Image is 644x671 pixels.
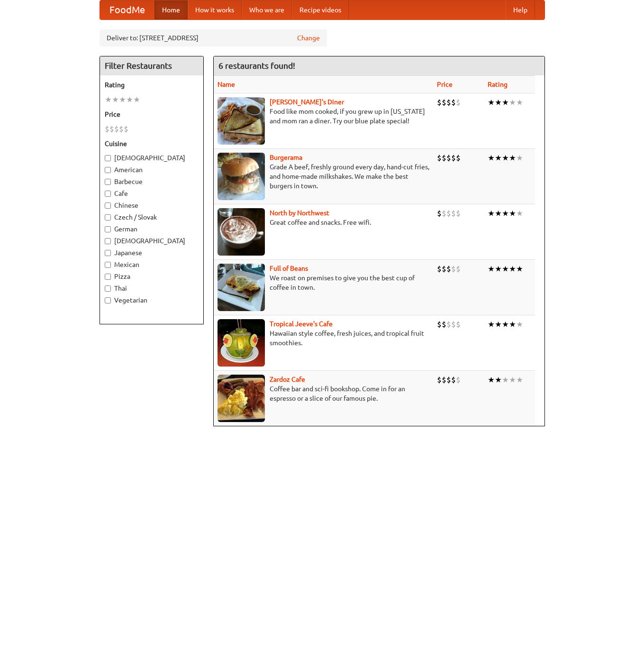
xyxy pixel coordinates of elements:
[292,0,349,19] a: Recipe videos
[105,212,199,222] label: Czech / Slovak
[509,319,516,330] li: ★
[502,264,509,274] li: ★
[270,209,329,217] b: North by Northwest
[218,97,265,145] img: sallys.jpg
[442,208,446,219] li: $
[105,250,111,256] input: Japanese
[437,319,442,330] li: $
[105,238,111,244] input: [DEMOGRAPHIC_DATA]
[446,319,451,330] li: $
[495,153,502,163] li: ★
[437,208,442,219] li: $
[105,153,199,163] label: [DEMOGRAPHIC_DATA]
[188,0,242,19] a: How it works
[218,319,265,367] img: jeeves.jpg
[456,153,461,163] li: $
[105,189,199,198] label: Cafe
[442,264,446,274] li: $
[218,81,235,88] a: Name
[516,97,523,108] li: ★
[105,80,199,90] h5: Rating
[506,0,535,19] a: Help
[105,124,109,134] li: $
[442,97,446,108] li: $
[509,264,516,274] li: ★
[105,274,111,280] input: Pizza
[133,94,140,105] li: ★
[451,375,456,385] li: $
[105,201,199,210] label: Chinese
[105,260,199,269] label: Mexican
[442,319,446,330] li: $
[105,214,111,221] input: Czech / Slovak
[218,329,429,348] p: Hawaiian style coffee, fresh juices, and tropical fruit smoothies.
[456,208,461,219] li: $
[446,208,451,219] li: $
[451,264,456,274] li: $
[105,167,111,173] input: American
[495,97,502,108] li: ★
[270,154,302,161] a: Burgerama
[218,153,265,200] img: burgerama.jpg
[218,162,429,191] p: Grade A beef, freshly ground every day, hand-cut fries, and home-made milkshakes. We make the bes...
[509,97,516,108] li: ★
[516,375,523,385] li: ★
[114,124,119,134] li: $
[502,153,509,163] li: ★
[105,248,199,257] label: Japanese
[100,29,327,46] div: Deliver to: [STREET_ADDRESS]
[509,153,516,163] li: ★
[105,284,199,293] label: Thai
[446,375,451,385] li: $
[437,153,442,163] li: $
[218,218,429,227] p: Great coffee and snacks. Free wifi.
[502,319,509,330] li: ★
[495,264,502,274] li: ★
[242,0,292,19] a: Who we are
[451,97,456,108] li: $
[105,295,199,305] label: Vegetarian
[495,375,502,385] li: ★
[112,94,119,105] li: ★
[218,61,295,70] ng-pluralize: 6 restaurants found!
[119,94,126,105] li: ★
[124,124,128,134] li: $
[105,236,199,246] label: [DEMOGRAPHIC_DATA]
[516,264,523,274] li: ★
[446,153,451,163] li: $
[105,202,111,209] input: Chinese
[270,376,305,383] a: Zardoz Cafe
[105,272,199,281] label: Pizza
[105,226,111,232] input: German
[516,208,523,219] li: ★
[502,97,509,108] li: ★
[218,384,429,403] p: Coffee bar and sci-fi bookshop. Come in for an espresso or a slice of our famous pie.
[488,208,495,219] li: ★
[100,0,154,19] a: FoodMe
[516,153,523,163] li: ★
[502,375,509,385] li: ★
[109,124,114,134] li: $
[516,319,523,330] li: ★
[456,264,461,274] li: $
[105,165,199,175] label: American
[105,191,111,197] input: Cafe
[105,139,199,148] h5: Cuisine
[446,97,451,108] li: $
[105,297,111,303] input: Vegetarian
[105,224,199,234] label: German
[270,265,308,272] a: Full of Beans
[488,81,508,88] a: Rating
[218,273,429,292] p: We roast on premises to give you the best cup of coffee in town.
[495,208,502,219] li: ★
[437,264,442,274] li: $
[105,262,111,268] input: Mexican
[105,155,111,161] input: [DEMOGRAPHIC_DATA]
[451,153,456,163] li: $
[488,97,495,108] li: ★
[270,320,333,328] a: Tropical Jeeve's Cafe
[488,153,495,163] li: ★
